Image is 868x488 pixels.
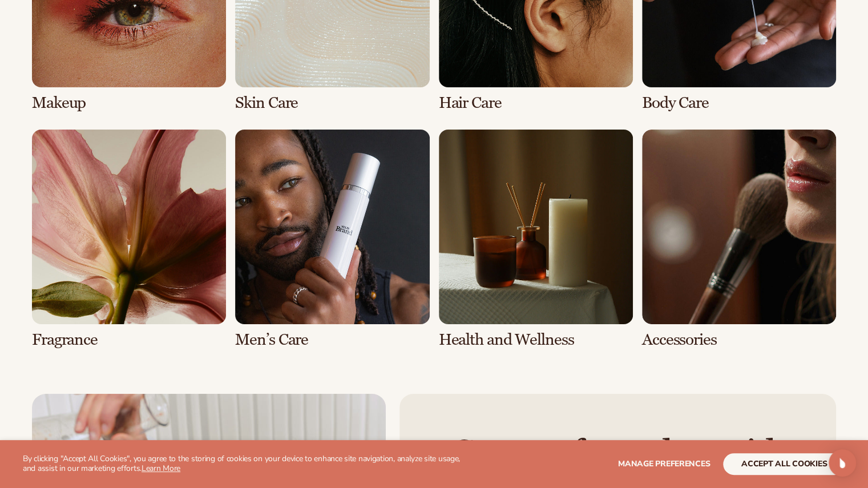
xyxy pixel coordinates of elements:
[642,94,836,112] h3: Body Care
[32,94,226,112] h3: Makeup
[439,130,633,348] div: 7 / 8
[23,454,473,474] p: By clicking "Accept All Cookies", you agree to the storing of cookies on your device to enhance s...
[642,130,836,348] div: 8 / 8
[829,449,856,477] div: Open Intercom Messenger
[142,463,180,474] a: Learn More
[439,94,633,112] h3: Hair Care
[618,458,710,469] span: Manage preferences
[32,130,226,348] div: 5 / 8
[235,94,429,112] h3: Skin Care
[723,453,845,475] button: accept all cookies
[618,453,710,475] button: Manage preferences
[235,130,429,348] div: 6 / 8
